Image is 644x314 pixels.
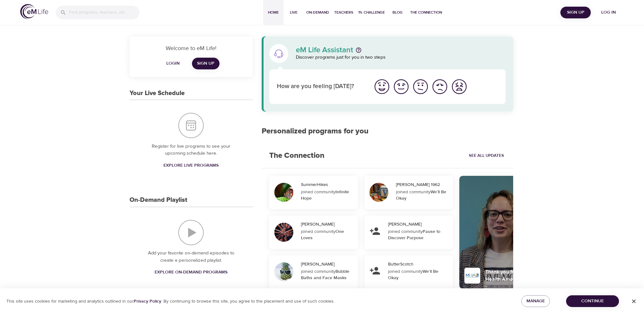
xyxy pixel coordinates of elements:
[142,143,240,157] p: Register for live programs to see your upcoming schedule here.
[296,46,353,54] p: eM Life Assistant
[69,6,139,19] input: Find programs, teachers, etc...
[277,82,365,91] p: How are you feeling [DATE]?
[137,44,245,53] p: Welcome to eM Life!
[521,295,550,307] button: Manage
[526,297,545,305] span: Manage
[388,229,440,241] strong: Pause to Discover Purpose
[334,9,353,16] span: Teachers
[388,261,450,267] div: ButterScotch
[178,113,204,138] img: Your Live Schedule
[431,78,449,95] img: bad
[593,7,624,18] button: Log in
[388,269,438,281] strong: We’ll Be Okay
[563,9,588,16] span: Sign Up
[163,162,219,170] span: Explore Live Programs
[192,58,220,69] a: Sign Up
[390,9,405,16] span: Blog
[266,9,281,16] span: Home
[388,228,449,241] div: joined community
[262,127,513,136] h2: Personalized programs for you
[130,90,185,97] h3: Your Live Schedule
[469,152,504,159] span: See All Updates
[301,229,344,241] strong: One Loves
[450,78,468,95] img: worst
[412,78,429,95] img: ok
[296,54,506,61] p: Discover programs just for you in two steps
[450,77,469,96] button: I'm feeling worst
[373,78,391,95] img: great
[142,250,240,264] p: Add your favorite on-demand episodes to create a personalized playlist.
[485,268,543,283] div: Thank you from Mental Health America.
[306,9,329,16] span: On-Demand
[411,77,430,96] button: I'm feeling ok
[392,77,411,96] button: I'm feeling good
[178,220,204,245] img: On-Demand Playlist
[430,77,450,96] button: I'm feeling bad
[358,9,385,16] span: 1% Challenge
[560,7,591,18] button: Sign Up
[301,182,355,188] div: SummerHikes
[388,221,450,227] div: [PERSON_NAME]
[155,268,227,276] span: Explore On-Demand Programs
[396,182,450,188] div: [PERSON_NAME] 1962
[596,9,621,16] span: Log in
[161,160,221,171] a: Explore Live Programs
[301,221,355,227] div: [PERSON_NAME]
[396,189,449,202] div: joined community
[301,189,354,202] div: joined community
[410,9,442,16] span: The Connection
[467,151,506,161] a: See All Updates
[274,48,284,59] img: eM Life Assistant
[130,196,187,204] h3: On-Demand Playlist
[392,78,410,95] img: good
[286,9,301,16] span: Live
[134,298,161,304] a: Privacy Policy
[301,189,349,201] strong: Infinite Hope
[152,266,230,278] a: Explore On-Demand Programs
[197,60,214,67] span: Sign Up
[372,77,392,96] button: I'm feeling great
[301,261,355,267] div: [PERSON_NAME]
[163,58,183,69] button: Login
[301,268,354,281] div: joined community
[396,189,446,201] strong: We’ll Be Okay
[301,228,354,241] div: joined community
[262,144,332,168] h2: The Connection
[165,60,181,67] span: Login
[566,295,619,307] button: Continue
[20,4,48,19] img: logo
[571,297,614,305] span: Continue
[301,269,349,281] strong: Bubble Baths and Face Masks
[388,268,449,281] div: joined community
